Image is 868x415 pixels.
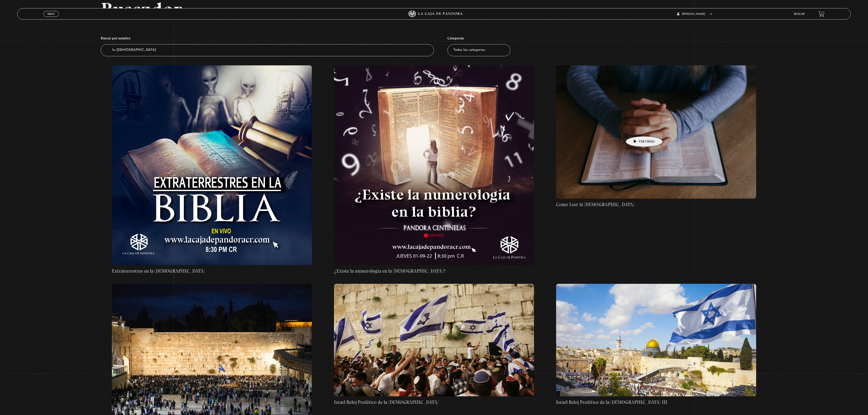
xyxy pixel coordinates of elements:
h4: Extraterrestres en la [DEMOGRAPHIC_DATA] [112,267,312,275]
a: Extraterrestres en la [DEMOGRAPHIC_DATA] [112,65,312,275]
span: [PERSON_NAME] [677,13,712,15]
h4: Como Leer la [DEMOGRAPHIC_DATA] [556,201,756,208]
a: Israel Reloj Profético de la [DEMOGRAPHIC_DATA] III [556,284,756,406]
a: Como Leer la [DEMOGRAPHIC_DATA] [556,65,756,208]
h4: Israel Reloj Profético de la [DEMOGRAPHIC_DATA] [334,399,534,406]
a: Buscar [794,13,805,15]
span: Cerrar [46,16,56,20]
span: Menu [47,13,55,15]
h4: Categorías [447,34,510,44]
h4: Israel Reloj Profético de la [DEMOGRAPHIC_DATA] III [556,399,756,406]
h4: ¿Existe la numerología en la [DEMOGRAPHIC_DATA]? [334,267,534,275]
a: ¿Existe la numerología en la [DEMOGRAPHIC_DATA]? [334,65,534,275]
h4: Buscar por nombre [101,34,434,44]
a: Israel Reloj Profético de la [DEMOGRAPHIC_DATA] [334,284,534,406]
a: View your shopping cart [818,11,824,17]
